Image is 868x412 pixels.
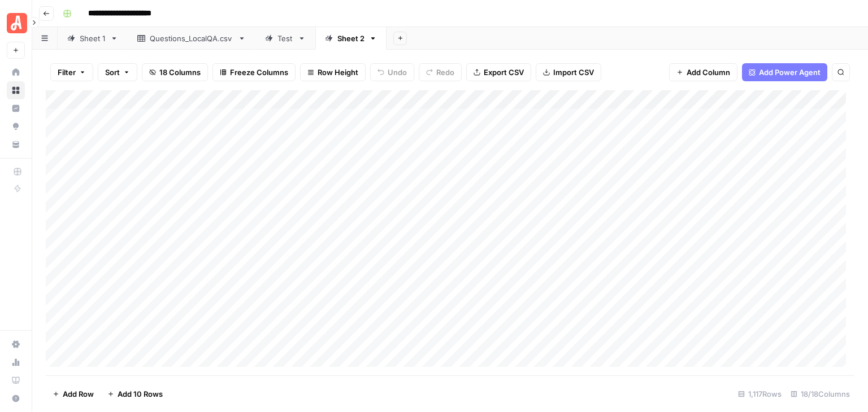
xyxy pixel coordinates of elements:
[63,388,94,400] span: Add Row
[98,63,137,81] button: Sort
[759,67,821,78] span: Add Power Agent
[315,27,387,50] a: Sheet 2
[7,335,25,353] a: Settings
[7,13,27,33] img: Angi Logo
[58,67,76,78] span: Filter
[388,67,407,78] span: Undo
[484,67,524,78] span: Export CSV
[58,27,128,50] a: Sheet 1
[7,99,25,117] a: Insights
[7,63,25,81] a: Home
[669,63,737,81] button: Add Column
[80,33,106,44] div: Sheet 1
[553,67,594,78] span: Import CSV
[230,67,288,78] span: Freeze Columns
[687,67,730,78] span: Add Column
[536,63,601,81] button: Import CSV
[255,27,315,50] a: Test
[46,385,101,403] button: Add Row
[150,33,233,44] div: Questions_LocalQA.csv
[142,63,208,81] button: 18 Columns
[7,353,25,371] a: Usage
[7,371,25,389] a: Learning Hub
[466,63,531,81] button: Export CSV
[7,135,25,154] a: Your Data
[734,385,786,403] div: 1,117 Rows
[7,9,25,37] button: Workspace: Angi
[337,33,364,44] div: Sheet 2
[128,27,255,50] a: Questions_LocalQA.csv
[118,388,163,400] span: Add 10 Rows
[101,385,170,403] button: Add 10 Rows
[786,385,854,403] div: 18/18 Columns
[212,63,296,81] button: Freeze Columns
[370,63,414,81] button: Undo
[7,389,25,407] button: Help + Support
[419,63,462,81] button: Redo
[50,63,93,81] button: Filter
[7,81,25,99] a: Browse
[318,67,358,78] span: Row Height
[277,33,293,44] div: Test
[7,117,25,135] a: Opportunities
[742,63,827,81] button: Add Power Agent
[436,67,454,78] span: Redo
[105,67,120,78] span: Sort
[159,67,201,78] span: 18 Columns
[300,63,366,81] button: Row Height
